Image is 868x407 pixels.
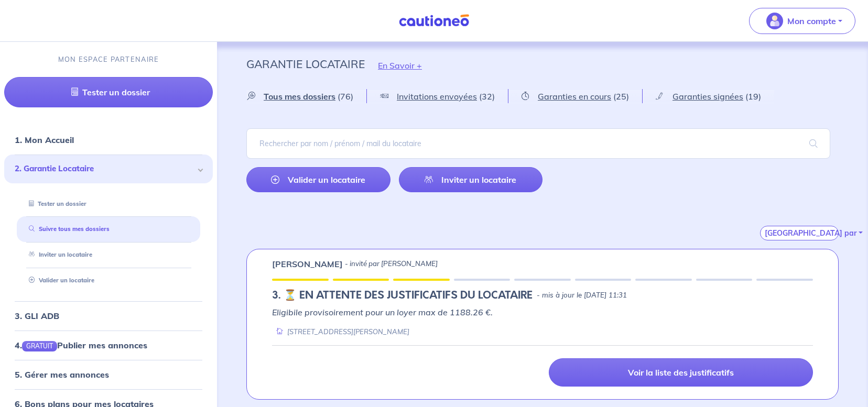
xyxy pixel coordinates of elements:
p: - mis à jour le [DATE] 11:31 [537,290,627,301]
div: 5. Gérer mes annonces [4,364,213,385]
button: illu_account_valid_menu.svgMon compte [749,8,855,34]
span: Tous mes dossiers [264,91,335,102]
div: state: RENTER-DOCUMENTS-IN-PENDING, Context: ,NULL-NO-CERTIFICATE [272,289,813,302]
a: Tester un dossier [4,77,213,107]
a: 3. GLI ADB [15,311,59,321]
span: search [797,129,830,158]
input: Rechercher par nom / prénom / mail du locataire [246,128,830,159]
span: Garanties signées [672,91,743,102]
a: Inviter un locataire [25,251,92,258]
div: Suivre tous mes dossiers [17,221,200,238]
a: Invitations envoyées(32) [367,90,508,103]
div: [STREET_ADDRESS][PERSON_NAME] [272,327,409,337]
img: illu_account_valid_menu.svg [766,13,783,29]
button: En Savoir + [365,50,435,81]
a: Garanties en cours(25) [508,90,642,103]
span: 2. Garantie Locataire [15,163,194,175]
a: Voir la liste des justificatifs [549,358,813,387]
span: (19) [745,91,761,102]
div: Inviter un locataire [17,246,200,263]
span: (25) [613,91,629,102]
a: Valider un locataire [25,277,94,284]
div: 2. Garantie Locataire [4,155,213,183]
div: 4.GRATUITPublier mes annonces [4,335,213,356]
span: (76) [338,91,353,102]
p: - invité par [PERSON_NAME] [345,259,438,269]
a: Tous mes dossiers(76) [246,90,366,103]
p: Garantie Locataire [246,54,365,73]
img: Cautioneo [395,14,473,27]
div: 3. GLI ADB [4,305,213,326]
div: Valider un locataire [17,272,200,289]
em: Eligibile provisoirement pour un loyer max de 1188.26 €. [272,307,493,317]
p: [PERSON_NAME] [272,258,343,270]
a: 5. Gérer mes annonces [15,369,109,380]
a: Valider un locataire [246,167,390,192]
a: 1. Mon Accueil [15,135,74,145]
a: Suivre tous mes dossiers [25,225,110,233]
h5: 3. ⏳️️ EN ATTENTE DES JUSTIFICATIFS DU LOCATAIRE [272,289,533,302]
p: Voir la liste des justificatifs [628,367,734,378]
a: Tester un dossier [25,200,86,207]
div: 1. Mon Accueil [4,129,213,150]
span: Garanties en cours [538,91,611,102]
div: Tester un dossier [17,195,200,213]
a: 4.GRATUITPublier mes annonces [15,340,147,350]
button: [GEOGRAPHIC_DATA] par [760,226,839,240]
p: MON ESPACE PARTENAIRE [58,54,159,64]
span: Invitations envoyées [397,91,477,102]
a: Garanties signées(19) [643,90,774,103]
span: (32) [479,91,495,102]
p: Mon compte [787,15,836,27]
a: Inviter un locataire [399,167,543,192]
